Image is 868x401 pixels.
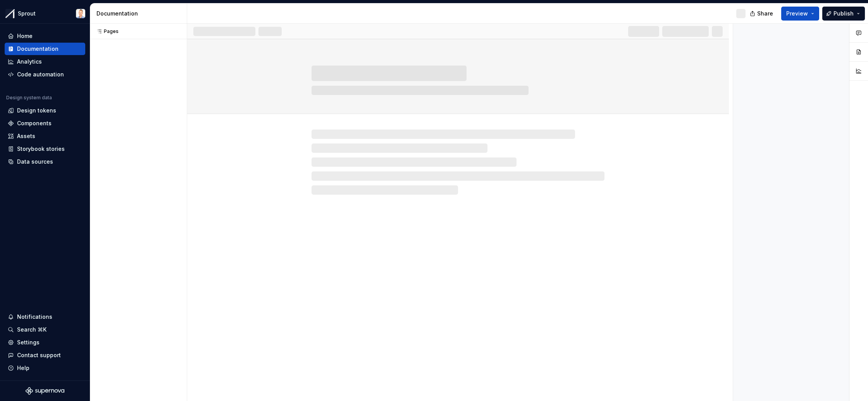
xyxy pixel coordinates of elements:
img: b6c2a6ff-03c2-4811-897b-2ef07e5e0e51.png [5,9,15,18]
a: Storybook stories [5,143,85,155]
button: Contact support [5,349,85,361]
a: Analytics [5,55,85,68]
button: SproutEddie Persson [2,5,88,22]
span: Preview [786,10,808,17]
button: Notifications [5,311,85,323]
button: Preview [781,7,819,21]
div: Search ⌘K [17,326,46,334]
div: Design system data [6,95,52,101]
div: Documentation [17,45,59,53]
img: Eddie Persson [76,9,85,18]
a: Settings [5,336,85,349]
div: Help [17,364,29,372]
div: Home [17,32,33,40]
a: Assets [5,130,85,142]
a: Home [5,30,85,42]
a: Documentation [5,43,85,55]
button: Search ⌘K [5,323,85,336]
div: Data sources [17,158,53,166]
div: Code automation [17,71,64,78]
a: Components [5,117,85,130]
a: Data sources [5,156,85,168]
div: Design tokens [17,107,56,114]
div: Analytics [17,58,42,66]
button: Publish [822,7,865,21]
div: Contact support [17,351,61,359]
div: Components [17,119,52,127]
div: Storybook stories [17,145,65,153]
div: Documentation [96,10,184,17]
div: Sprout [18,10,36,17]
button: Share [746,7,778,21]
div: Notifications [17,313,52,321]
a: Design tokens [5,104,85,117]
div: Pages [93,28,119,35]
span: Publish [834,10,854,17]
a: Code automation [5,68,85,81]
span: Share [757,10,773,17]
button: Help [5,362,85,374]
div: Settings [17,339,40,346]
svg: Supernova Logo [26,387,64,395]
div: Assets [17,132,35,140]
